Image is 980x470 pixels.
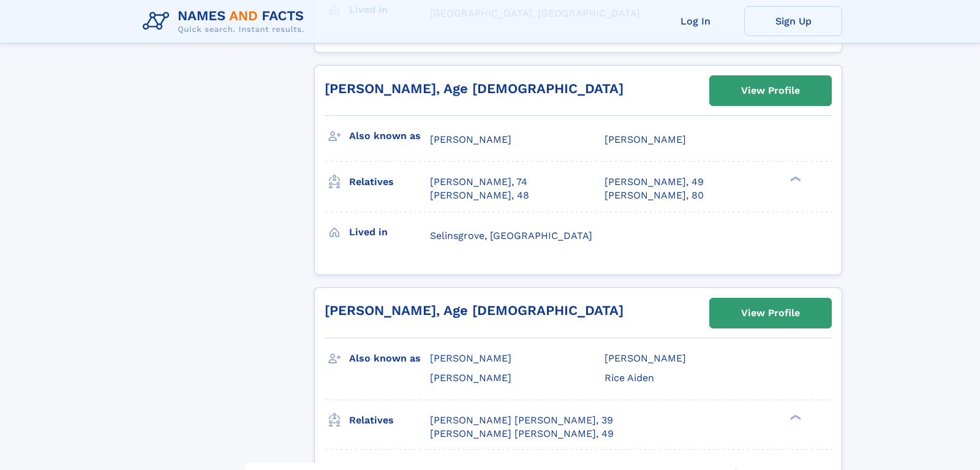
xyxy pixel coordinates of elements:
a: [PERSON_NAME], Age [DEMOGRAPHIC_DATA] [325,81,624,96]
a: [PERSON_NAME] [PERSON_NAME], 39 [430,414,613,427]
a: [PERSON_NAME], 48 [430,189,529,202]
a: [PERSON_NAME], 80 [605,189,704,202]
a: [PERSON_NAME], 74 [430,175,527,189]
span: Rice Aiden [605,372,654,384]
div: View Profile [741,299,800,327]
h3: Relatives [349,410,430,431]
span: [PERSON_NAME] [430,372,511,384]
a: Log In [646,6,744,36]
a: View Profile [710,298,831,328]
div: ❯ [787,175,802,183]
span: [PERSON_NAME] [430,352,511,364]
h3: Also known as [349,126,430,146]
a: [PERSON_NAME] [PERSON_NAME], 49 [430,427,614,441]
span: [PERSON_NAME] [605,352,686,364]
div: ❯ [787,414,802,422]
a: View Profile [710,76,831,105]
h3: Also known as [349,348,430,369]
a: [PERSON_NAME], Age [DEMOGRAPHIC_DATA] [325,303,624,318]
a: [PERSON_NAME], 49 [605,175,704,189]
a: Sign Up [744,6,842,36]
span: Selinsgrove, [GEOGRAPHIC_DATA] [430,230,592,241]
div: View Profile [741,77,800,105]
h3: Relatives [349,172,430,192]
img: Logo Names and Facts [138,5,314,38]
span: [PERSON_NAME] [430,134,511,145]
h3: Lived in [349,222,430,243]
span: [PERSON_NAME] [605,134,686,145]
